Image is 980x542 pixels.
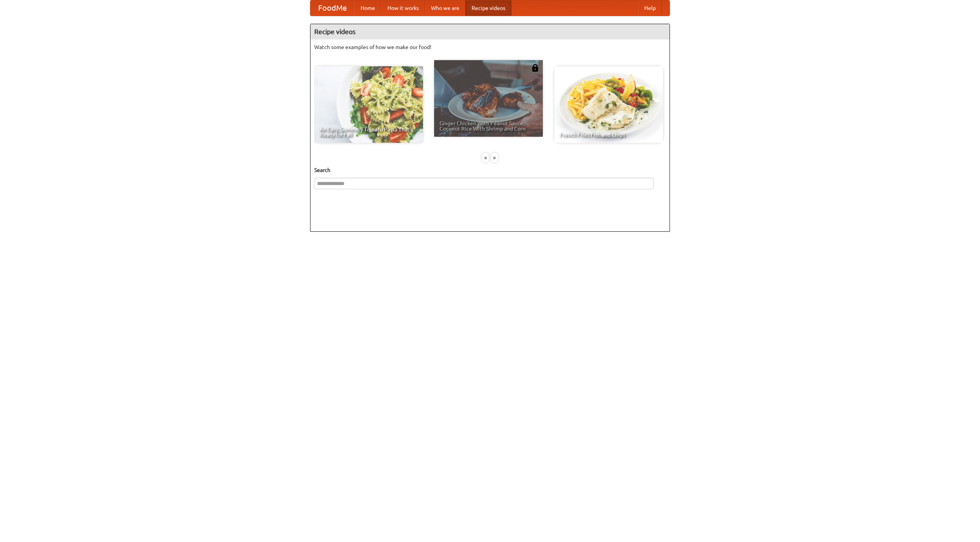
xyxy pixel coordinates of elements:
[425,0,465,16] a: Who we are
[482,153,489,162] div: «
[465,0,511,16] a: Recipe videos
[354,0,381,16] a: Home
[560,132,658,138] span: French Fries Fish and Chips
[314,166,666,174] h5: Search
[531,64,539,72] img: 483408.png
[310,0,354,16] a: FoodMe
[314,43,666,51] p: Watch some examples of how we make our food!
[310,24,670,39] h4: Recipe videos
[554,66,663,143] a: French Fries Fish and Chips
[491,153,498,162] div: »
[320,127,418,138] span: An Easy, Summery Tomato Pasta That's Ready for Fall
[314,66,423,143] a: An Easy, Summery Tomato Pasta That's Ready for Fall
[381,0,425,16] a: How it works
[638,0,662,16] a: Help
